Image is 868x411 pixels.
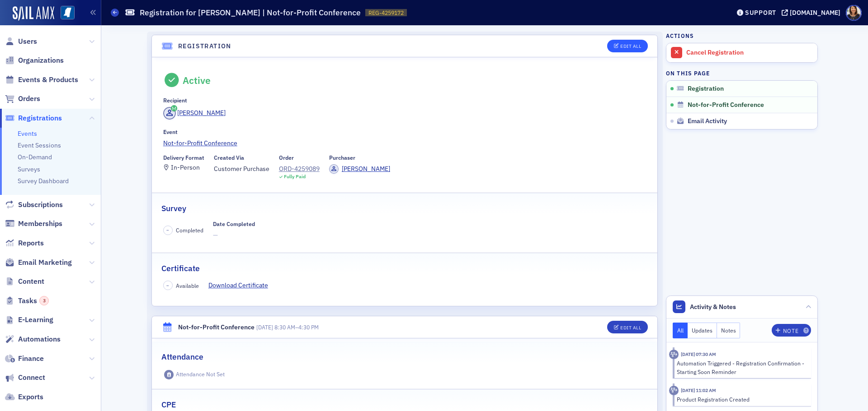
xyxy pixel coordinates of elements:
span: Events & Products [18,75,78,85]
time: 4:30 PM [298,323,319,331]
a: Content [5,277,44,286]
a: Subscriptions [5,200,63,210]
a: Organizations [5,55,64,65]
a: Reports [5,238,44,248]
a: Tasks3 [5,296,49,306]
div: Event [163,129,178,135]
span: Email Marketing [18,258,72,268]
div: Cancel Registration [686,49,813,57]
span: Users [18,37,37,46]
a: E-Learning [5,315,53,325]
div: Purchaser [329,154,355,161]
div: Fully Paid [284,174,306,180]
a: Events [18,129,37,138]
img: SailAMX [61,6,75,20]
div: Created Via [214,154,244,161]
a: Connect [5,373,45,383]
span: Automations [18,334,61,344]
a: Users [5,37,37,46]
div: Delivery Format [163,154,204,161]
a: Surveys [18,165,40,173]
span: Completed [176,226,203,234]
span: – [166,282,169,289]
a: View Homepage [54,6,75,21]
div: Note [783,328,798,333]
button: [DOMAIN_NAME] [782,9,844,16]
a: ORD-4259089 [279,164,320,174]
img: SailAMX [13,6,54,21]
time: 9/3/2025 11:02 AM [681,387,716,393]
a: Cancel Registration [666,43,817,62]
div: Automation Triggered - Registration Confirmation - Starting Soon Reminder [677,359,805,376]
button: Updates [688,323,717,338]
a: Events & Products [5,75,78,85]
h2: Attendance [161,351,203,363]
a: Email Marketing [5,258,72,268]
div: Date Completed [213,221,255,227]
div: [DOMAIN_NAME] [790,9,840,17]
a: Automations [5,334,61,344]
a: Memberships [5,219,62,229]
span: Subscriptions [18,200,63,210]
a: Exports [5,392,43,402]
h4: On this page [666,69,818,77]
div: Active [183,74,211,86]
h1: Registration for [PERSON_NAME] | Not-for-Profit Conference [140,7,361,18]
button: Edit All [607,321,648,333]
span: [DATE] [256,323,273,331]
div: Not-for-Profit Conference [178,323,255,332]
time: 8:30 AM [274,323,295,331]
a: Orders [5,94,40,104]
div: Support [745,9,776,17]
div: Edit All [620,44,641,49]
button: Edit All [607,40,648,52]
div: [PERSON_NAME] [342,164,390,174]
div: Order [279,154,294,161]
span: Content [18,277,44,286]
span: Tasks [18,296,49,306]
a: Not-for-Profit Conference [163,139,646,148]
div: [PERSON_NAME] [177,108,226,118]
span: Email Activity [688,117,727,125]
div: Recipient [163,97,187,104]
button: Note [772,324,811,337]
a: Registrations [5,113,62,123]
a: [PERSON_NAME] [163,107,226,120]
a: Event Sessions [18,141,61,149]
span: REG-4259172 [368,9,404,17]
span: Exports [18,392,43,402]
span: E-Learning [18,315,53,325]
span: Registration [688,85,724,93]
h4: Registration [178,42,231,51]
span: Registrations [18,113,62,123]
span: – [256,323,319,331]
h2: Survey [161,203,186,214]
span: Available [176,282,199,290]
a: Survey Dashboard [18,177,69,185]
h2: Certificate [161,263,200,274]
h2: CPE [161,399,176,411]
a: Finance [5,354,44,364]
span: — [213,231,255,240]
span: Not-for-Profit Conference [688,101,764,109]
div: In-Person [171,165,200,170]
div: Activity [669,386,679,395]
span: Connect [18,373,45,383]
a: Download Certificate [208,281,275,290]
div: Attendance Not Set [176,371,225,378]
div: Activity [669,350,679,359]
a: On-Demand [18,153,52,161]
div: 3 [39,296,49,305]
span: – [166,227,169,233]
span: Activity & Notes [690,302,736,312]
span: Organizations [18,55,64,65]
div: Edit All [620,325,641,330]
time: 9/25/2025 07:30 AM [681,351,716,357]
span: Profile [846,5,862,21]
button: All [673,323,688,338]
span: Finance [18,354,44,364]
span: Reports [18,238,44,248]
span: Orders [18,94,40,104]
